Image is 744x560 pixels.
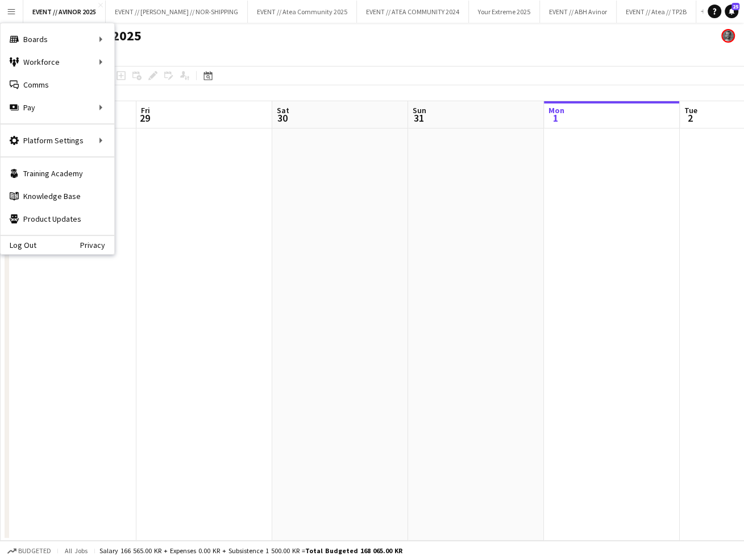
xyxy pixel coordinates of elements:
[1,185,114,208] a: Knowledge Base
[1,162,114,185] a: Training Academy
[540,1,617,23] button: EVENT // ABH Avinor
[141,105,150,115] span: Fri
[6,545,53,557] button: Budgeted
[1,240,36,250] a: Log Out
[248,1,357,23] button: EVENT // Atea Community 2025
[357,1,469,23] button: EVENT // ATEA COMMUNITY 2024
[18,547,51,555] span: Budgeted
[63,546,90,555] span: All jobs
[683,111,697,125] span: 2
[277,105,289,115] span: Sat
[731,3,739,10] span: 25
[617,1,696,23] button: EVENT // Atea // TP2B
[1,28,114,51] div: Boards
[106,1,248,23] button: EVENT // [PERSON_NAME] // NOR-SHIPPING
[411,111,426,125] span: 31
[275,111,289,125] span: 30
[139,111,150,125] span: 29
[1,96,114,119] div: Pay
[1,73,114,96] a: Comms
[80,240,114,250] a: Privacy
[413,105,426,115] span: Sun
[305,546,402,555] span: Total Budgeted 168 065.00 KR
[1,51,114,73] div: Workforce
[1,129,114,152] div: Platform Settings
[469,1,540,23] button: Your Extreme 2025
[1,208,114,230] a: Product Updates
[548,105,564,115] span: Mon
[547,111,564,125] span: 1
[721,29,735,43] app-user-avatar: Tarjei Tuv
[725,5,738,18] a: 25
[684,105,697,115] span: Tue
[23,1,106,23] button: EVENT // AVINOR 2025
[99,546,402,555] div: Salary 166 565.00 KR + Expenses 0.00 KR + Subsistence 1 500.00 KR =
